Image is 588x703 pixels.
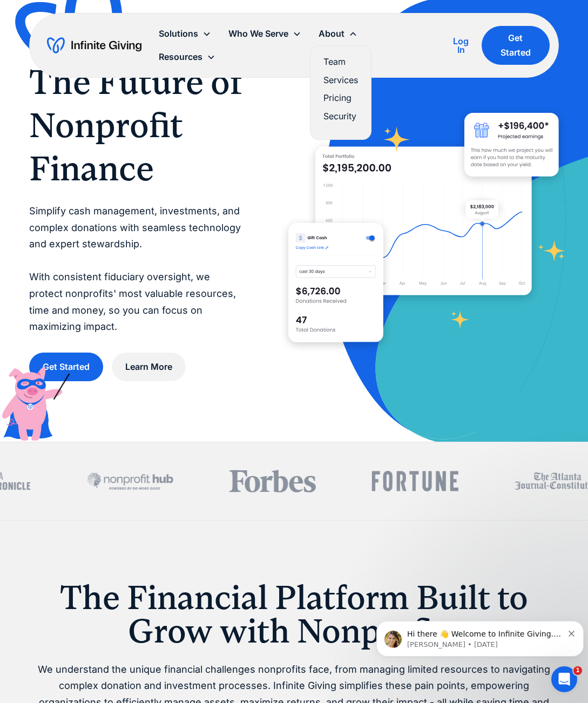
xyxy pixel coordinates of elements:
[310,45,371,140] nav: About
[159,26,198,41] div: Solutions
[150,45,224,69] div: Resources
[538,240,565,261] img: fundraising star
[310,22,366,45] div: About
[573,666,582,675] span: 1
[372,598,588,674] iframe: Intercom notifications message
[29,60,245,190] h1: The Future of Nonprofit Finance
[150,22,220,45] div: Solutions
[323,109,358,124] a: Security
[323,55,358,69] a: Team
[220,22,310,45] div: Who We Serve
[551,666,577,692] iframe: Intercom live chat
[228,26,288,41] div: Who We Serve
[449,37,473,54] div: Log In
[323,73,358,87] a: Services
[315,146,531,295] img: nonprofit donation platform
[482,26,549,65] a: Get Started
[29,203,245,335] p: Simplify cash management, investments, and complex donations with seamless technology and expert ...
[29,353,103,381] a: Get Started
[29,581,558,648] h1: The Financial Platform Built to Grow with Nonprofits
[449,35,473,56] a: Log In
[319,26,344,41] div: About
[288,223,383,342] img: donation software for nonprofits
[112,353,186,381] a: Learn More
[323,91,358,105] a: Pricing
[47,37,141,54] a: home
[159,50,202,64] div: Resources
